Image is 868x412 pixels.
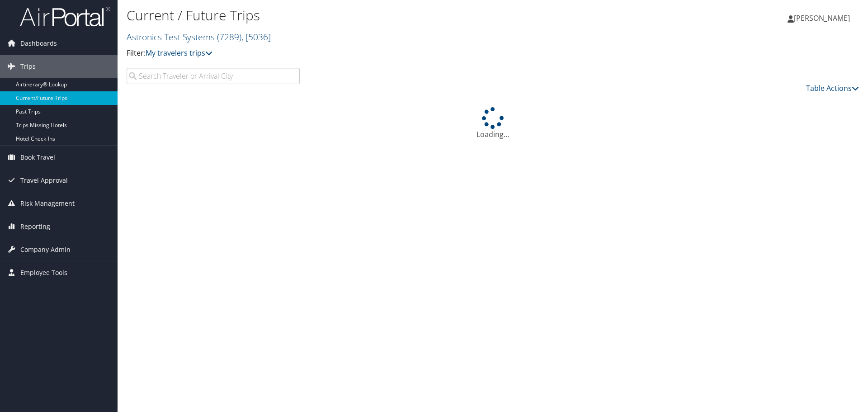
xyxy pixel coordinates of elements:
span: Risk Management [20,192,75,215]
input: Search Traveler or Arrival City [127,68,300,84]
span: Employee Tools [20,261,67,284]
p: Filter: [127,47,615,59]
a: Astronics Test Systems [127,31,271,43]
span: Reporting [20,215,50,238]
span: , [ 5036 ] [241,31,271,43]
span: Travel Approval [20,169,68,192]
div: Loading... [127,107,859,140]
a: My travelers trips [146,48,212,58]
img: airportal-logo.png [20,6,110,27]
span: Dashboards [20,32,57,55]
span: [PERSON_NAME] [794,13,850,23]
h1: Current / Future Trips [127,6,615,25]
span: Book Travel [20,146,55,169]
a: Table Actions [806,83,859,93]
span: Trips [20,55,36,78]
span: ( 7289 ) [217,31,241,43]
a: [PERSON_NAME] [788,5,859,32]
span: Company Admin [20,238,71,261]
